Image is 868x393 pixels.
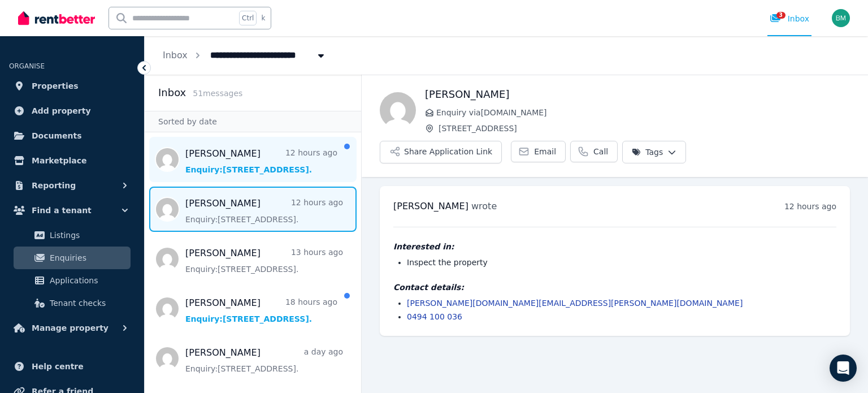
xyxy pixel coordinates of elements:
[50,228,126,242] span: Listings
[9,174,135,197] button: Reporting
[784,202,836,211] time: 12 hours ago
[471,201,497,211] span: wrote
[9,317,135,339] button: Manage property
[407,312,462,321] a: 0494 100 036
[32,129,82,142] span: Documents
[185,147,337,175] a: [PERSON_NAME]12 hours agoEnquiry:[STREET_ADDRESS].
[570,141,618,162] a: Call
[9,355,135,378] a: Help centre
[50,251,126,265] span: Enquiries
[32,360,84,373] span: Help centre
[380,92,416,128] img: Olivia
[239,11,257,25] span: Ctrl
[32,79,79,93] span: Properties
[439,123,850,134] span: [STREET_ADDRESS]
[511,141,566,162] a: Email
[436,107,850,118] span: Enquiry via [DOMAIN_NAME]
[593,146,608,157] span: Call
[380,141,502,163] button: Share Application Link
[393,201,468,211] span: [PERSON_NAME]
[32,204,92,217] span: Find a tenant
[50,296,126,310] span: Tenant checks
[534,146,556,157] span: Email
[9,100,135,122] a: Add property
[185,296,337,325] a: [PERSON_NAME]18 hours agoEnquiry:[STREET_ADDRESS].
[185,197,343,225] a: [PERSON_NAME]12 hours agoEnquiry:[STREET_ADDRESS].
[393,282,836,293] h4: Contact details:
[622,141,686,163] button: Tags
[9,124,135,147] a: Documents
[261,14,265,23] span: k
[632,146,663,158] span: Tags
[393,241,836,252] h4: Interested in:
[14,292,131,314] a: Tenant checks
[832,9,850,27] img: Franmal Pty Ltd
[14,269,131,292] a: Applications
[9,149,135,172] a: Marketplace
[407,299,743,308] a: [PERSON_NAME][DOMAIN_NAME][EMAIL_ADDRESS][PERSON_NAME][DOMAIN_NAME]
[50,274,126,287] span: Applications
[14,224,131,247] a: Listings
[9,75,135,97] a: Properties
[425,87,850,102] h1: [PERSON_NAME]
[163,50,188,61] a: Inbox
[830,355,857,382] div: Open Intercom Messenger
[9,199,135,222] button: Find a tenant
[776,12,785,19] span: 3
[18,10,95,27] img: RentBetter
[32,179,76,192] span: Reporting
[185,247,343,275] a: [PERSON_NAME]13 hours agoEnquiry:[STREET_ADDRESS].
[770,13,809,24] div: Inbox
[407,257,836,268] li: Inspect the property
[145,111,361,132] div: Sorted by date
[158,85,186,101] h2: Inbox
[32,154,86,167] span: Marketplace
[14,247,131,269] a: Enquiries
[193,89,242,98] span: 51 message s
[32,321,108,335] span: Manage property
[145,36,345,75] nav: Breadcrumb
[9,62,45,70] span: ORGANISE
[185,346,343,374] a: [PERSON_NAME]a day agoEnquiry:[STREET_ADDRESS].
[32,104,91,118] span: Add property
